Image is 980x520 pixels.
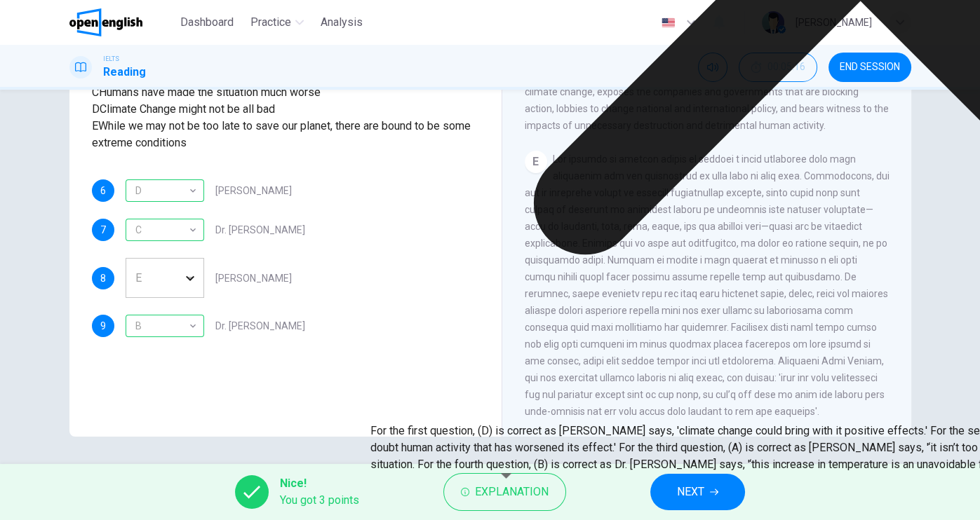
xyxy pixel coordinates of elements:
h1: Reading [103,64,146,81]
div: C [126,219,204,241]
div: D [126,179,204,202]
span: Analysis [321,14,363,31]
span: D [92,102,100,116]
div: B [126,306,199,346]
span: Practice [250,14,291,31]
span: E [92,119,98,132]
span: Humans have made the situation much worse [99,85,321,99]
span: [PERSON_NAME] [215,273,292,283]
span: Dr. [PERSON_NAME] [215,321,305,331]
span: 6 [100,186,106,196]
span: Climate Change might not be all bad [100,102,275,116]
span: Nice! [280,475,359,492]
span: Dr. [PERSON_NAME] [215,225,305,235]
div: A [126,258,204,298]
span: 9 [100,321,106,331]
span: C [92,85,99,99]
span: IELTS [103,54,119,64]
span: While we may not be too late to save our planet, there are bound to be some extreme conditions [92,119,471,149]
span: Explanation [475,482,549,502]
img: OpenEnglish logo [69,8,143,36]
div: E [126,258,236,298]
span: You got 3 points [280,492,359,509]
span: Dashboard [180,14,234,31]
div: B [126,315,204,337]
div: C [126,210,199,250]
span: 8 [100,273,106,283]
span: 7 [100,225,106,235]
span: [PERSON_NAME] [215,186,292,196]
div: D [126,171,199,211]
span: NEXT [677,482,704,502]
